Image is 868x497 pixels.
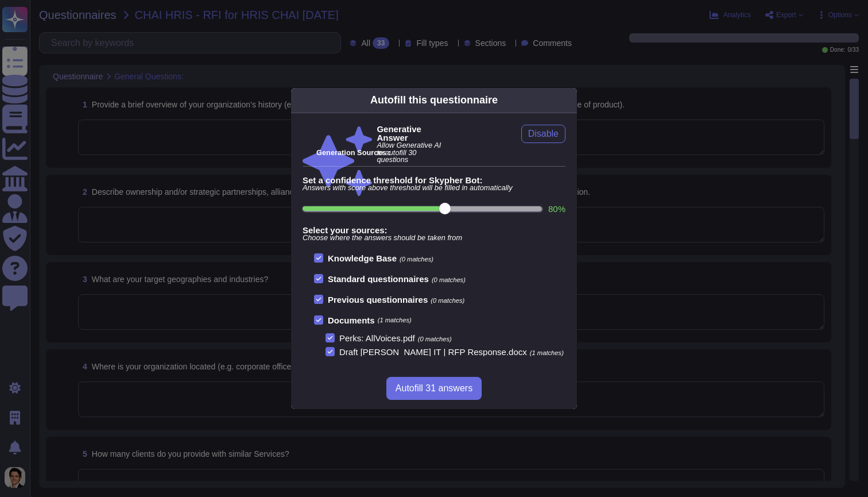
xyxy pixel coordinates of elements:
[370,93,498,108] div: Autofill this questionnaire
[303,226,565,234] b: Select your sources:
[400,256,433,263] span: (0 matches)
[328,295,428,305] b: Previous questionnaires
[316,148,390,157] b: Generation Sources :
[530,349,564,356] span: (1 matches)
[396,384,472,393] span: Autofill 31 answers
[386,377,482,400] button: Autofill 31 answers
[418,336,452,342] span: (0 matches)
[432,276,466,283] span: (0 matches)
[548,205,565,213] label: 80 %
[339,333,415,343] span: Perks: AllVoices.pdf
[339,347,527,357] span: Draft [PERSON_NAME] IT | RFP Response.docx
[431,297,464,304] span: (0 matches)
[378,317,412,323] span: (1 matches)
[377,142,446,164] span: Allow Generative AI to autofill 30 questions
[328,274,429,284] b: Standard questionnaires
[303,184,565,192] span: Answers with score above threshold will be filled in automatically
[521,125,565,143] button: Disable
[328,253,397,263] b: Knowledge Base
[528,129,559,138] span: Disable
[377,125,446,142] b: Generative Answer
[303,234,565,242] span: Choose where the answers should be taken from
[328,316,375,325] b: Documents
[303,176,565,184] b: Set a confidence threshold for Skypher Bot:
